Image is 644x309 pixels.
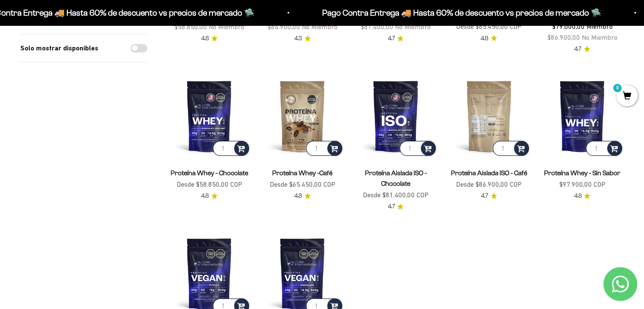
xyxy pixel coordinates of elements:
span: 4.7 [574,44,581,54]
a: 4.84.8 de 5.0 estrellas [201,34,218,43]
span: No Miembro [581,33,617,41]
a: Proteína Aislada ISO - Café [451,169,527,177]
sale-price: $97.900,00 COP [559,179,605,190]
span: $81.400,00 [361,23,393,30]
span: 4.8 [481,34,488,43]
a: Proteína Whey - Sin Sabor [544,169,620,177]
span: $86.900,00 [547,33,580,41]
span: No Miembro [395,23,431,30]
mark: 0 [612,83,622,93]
sale-price: Desde $65.450,00 COP [270,179,335,190]
p: Pago Contra Entrega 🚚 Hasta 60% de descuento vs precios de mercado 🛸 [321,6,600,19]
sale-price: Desde $65.450,00 COP [456,21,522,32]
span: 4.3 [294,34,302,43]
span: 4.8 [201,191,209,201]
a: Proteína Whey -Café [272,169,332,177]
span: $58.850,00 [174,23,207,30]
a: 4.74.7 de 5.0 estrellas [481,191,497,201]
span: Miembro [586,22,612,30]
span: 4.7 [387,34,395,43]
a: Proteína Whey - Chocolate [171,169,248,177]
span: 4.8 [574,191,581,201]
a: 4.74.7 de 5.0 estrellas [574,44,590,54]
a: 4.84.8 de 5.0 estrellas [481,34,497,43]
a: 0 [616,92,638,101]
span: 4.8 [294,191,302,201]
a: Proteína Aislada ISO - Chocolate [365,169,426,187]
span: $79.000,00 [552,22,584,30]
img: Proteína Aislada ISO - Café [448,74,531,157]
span: $64.900,00 [268,23,300,30]
span: No Miembro [302,23,337,30]
a: 4.84.8 de 5.0 estrellas [201,191,218,201]
sale-price: Desde $86.900,00 COP [456,179,522,190]
span: No Miembro [209,23,244,30]
span: 4.7 [481,191,488,201]
label: Solo mostrar disponibles [20,43,98,54]
sale-price: Desde $58.850,00 COP [177,179,242,190]
a: 4.74.7 de 5.0 estrellas [387,202,404,211]
span: 4.8 [201,34,209,43]
a: 4.74.7 de 5.0 estrellas [387,34,404,43]
span: 4.7 [387,202,395,211]
sale-price: Desde $81.400,00 COP [363,190,428,201]
a: 4.84.8 de 5.0 estrellas [574,191,590,201]
a: 4.84.8 de 5.0 estrellas [294,191,311,201]
a: 4.34.3 de 5.0 estrellas [294,34,311,43]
